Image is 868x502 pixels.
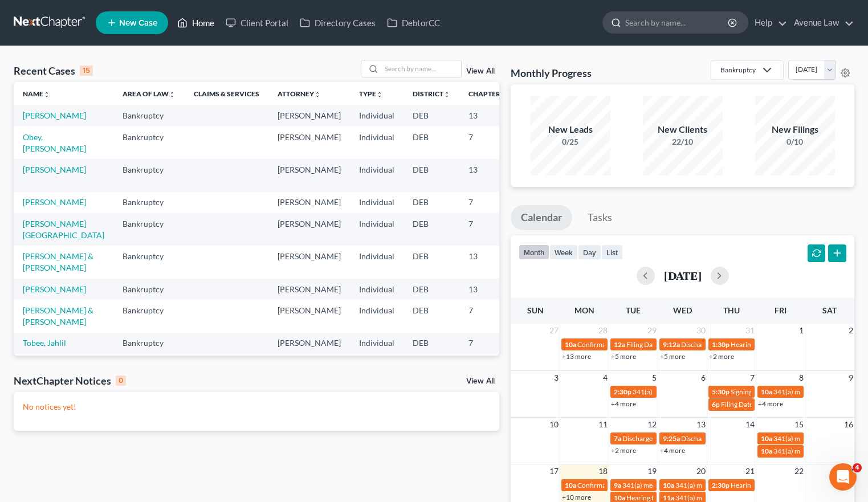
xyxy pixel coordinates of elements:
td: Individual [350,213,404,246]
a: +10 more [562,493,591,501]
span: 16 [843,418,854,431]
span: 12 [646,418,658,431]
td: Individual [350,126,404,159]
td: 13 [459,159,516,191]
span: 6p [712,400,720,409]
td: Individual [350,300,404,332]
a: [PERSON_NAME] [23,111,86,120]
span: Fri [775,305,787,315]
span: 5 [651,371,658,385]
span: 1:30p [712,340,730,349]
span: 10a [565,481,576,489]
iframe: Intercom live chat [829,463,857,491]
span: 28 [597,324,609,337]
a: [PERSON_NAME] & [PERSON_NAME] [23,251,93,272]
span: Discharge Date for [PERSON_NAME] & [PERSON_NAME] [622,434,793,443]
a: +5 more [660,352,685,361]
td: 13 [459,279,516,300]
span: Discharge Date for [PERSON_NAME] & [PERSON_NAME] [681,340,852,349]
a: +4 more [758,399,783,408]
td: [PERSON_NAME] [268,279,350,300]
td: Individual [350,192,404,213]
span: 19 [646,464,658,478]
td: DEB [404,333,459,354]
i: unfold_more [443,91,450,98]
td: Bankruptcy [113,105,185,126]
span: 6 [700,371,707,385]
button: week [549,244,578,260]
span: Hearing for [PERSON_NAME] [731,340,820,349]
a: +4 more [611,399,636,408]
td: DEB [404,159,459,191]
td: 7 [459,126,516,159]
button: list [601,244,623,260]
span: 20 [695,464,707,478]
span: 21 [744,464,756,478]
a: [PERSON_NAME] & [PERSON_NAME] [23,305,93,326]
span: 27 [548,324,560,337]
a: +5 more [611,352,636,361]
span: 31 [744,324,756,337]
span: 30 [695,324,707,337]
td: 13 [459,105,516,126]
a: View All [466,67,495,75]
div: New Leads [531,123,610,136]
div: New Clients [643,123,723,136]
span: Wed [673,305,692,315]
i: unfold_more [169,91,176,98]
div: 0/25 [531,136,610,148]
td: DEB [404,354,459,375]
span: 4 [853,463,862,472]
span: 29 [646,324,658,337]
span: 15 [793,418,805,431]
td: Individual [350,279,404,300]
span: 8 [798,371,805,385]
a: Area of Lawunfold_more [123,89,176,98]
a: Client Portal [220,13,294,33]
td: Bankruptcy [113,126,185,159]
td: 7 [459,213,516,246]
td: DEB [404,126,459,159]
td: Individual [350,159,404,191]
span: 9:25a [663,434,680,443]
td: Bankruptcy [113,159,185,191]
td: 7 [459,192,516,213]
span: 341(a) meeting for [PERSON_NAME] [675,481,785,489]
span: 11a [663,493,674,502]
div: 0/10 [755,136,835,148]
a: Help [749,13,787,33]
span: 10a [565,340,576,349]
td: DEB [404,213,459,246]
td: Bankruptcy [113,279,185,300]
td: [PERSON_NAME] [268,192,350,213]
span: 10a [761,447,772,455]
td: DEB [404,279,459,300]
span: 10a [663,481,674,489]
a: [PERSON_NAME] [23,284,86,294]
span: Mon [574,305,594,315]
span: 18 [597,464,609,478]
span: 13 [695,418,707,431]
th: Claims & Services [185,82,268,105]
i: unfold_more [376,91,383,98]
input: Search by name... [625,12,730,33]
span: 12a [614,340,625,349]
a: View All [466,377,495,385]
span: 3 [553,371,560,385]
td: Bankruptcy [113,192,185,213]
td: Individual [350,333,404,354]
span: Sat [822,305,837,315]
h2: [DATE] [664,270,702,281]
div: NextChapter Notices [14,374,126,387]
td: Bankruptcy [113,213,185,246]
span: New Case [119,19,157,27]
td: DEB [404,246,459,278]
span: Sun [527,305,544,315]
button: month [519,244,549,260]
td: Bankruptcy [113,333,185,354]
td: Bankruptcy [113,246,185,278]
a: +13 more [562,352,591,361]
span: 2:30p [614,387,631,396]
a: [PERSON_NAME][GEOGRAPHIC_DATA] [23,219,104,240]
span: 9 [847,371,854,385]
